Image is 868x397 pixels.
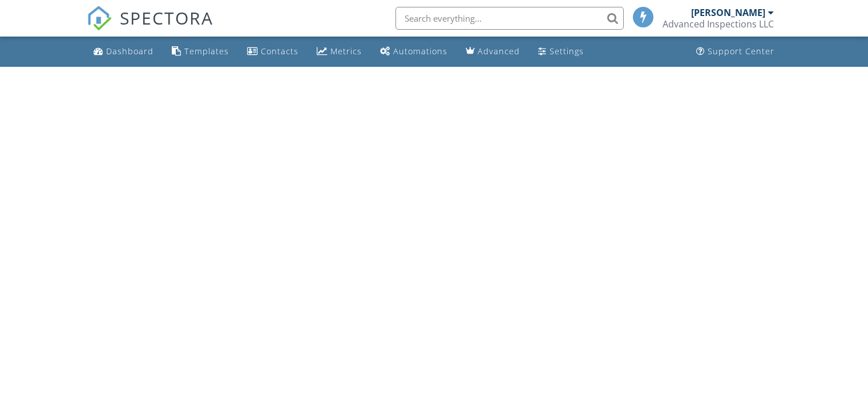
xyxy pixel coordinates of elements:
[261,46,298,57] div: Contacts
[312,41,366,62] a: Metrics
[87,15,213,39] a: SPECTORA
[184,46,229,57] div: Templates
[663,18,774,30] div: Advanced Inspections LLC
[461,41,524,62] a: Advanced
[330,46,362,57] div: Metrics
[243,41,303,62] a: Contacts
[708,46,774,57] div: Support Center
[87,6,112,31] img: The Best Home Inspection Software - Spectora
[167,41,233,62] a: Templates
[106,46,154,57] div: Dashboard
[120,6,213,30] span: SPECTORA
[89,41,158,62] a: Dashboard
[376,41,452,62] a: Automations (Basic)
[395,7,624,30] input: Search everything...
[478,46,520,57] div: Advanced
[550,46,584,57] div: Settings
[534,41,588,62] a: Settings
[692,41,779,62] a: Support Center
[393,46,447,57] div: Automations
[691,7,765,18] div: [PERSON_NAME]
